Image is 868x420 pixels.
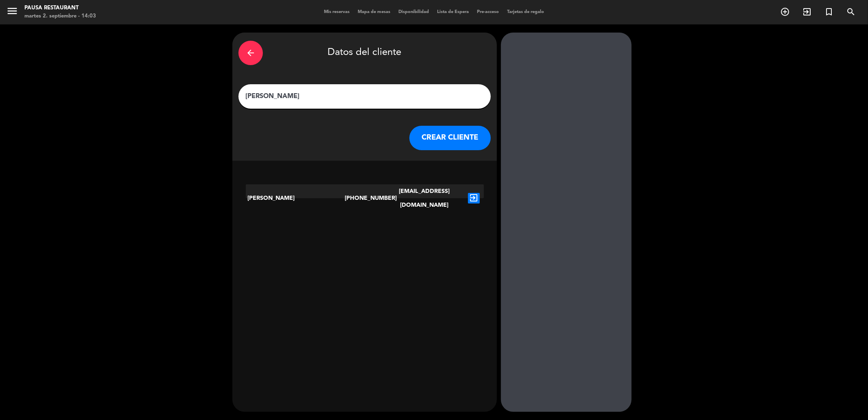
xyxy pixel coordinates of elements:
input: Escriba nombre, correo electrónico o número de teléfono... [245,91,485,102]
i: turned_in_not [824,7,834,17]
div: martes 2. septiembre - 14:03 [24,12,96,20]
span: Pre-acceso [473,10,503,14]
div: [PERSON_NAME] [246,184,345,212]
span: Mapa de mesas [354,10,394,14]
i: add_circle_outline [780,7,790,17]
div: [PHONE_NUMBER] [345,184,385,212]
div: [EMAIL_ADDRESS][DOMAIN_NAME] [385,184,464,212]
span: Tarjetas de regalo [503,10,548,14]
span: Lista de Espera [433,10,473,14]
i: arrow_back [246,48,256,58]
i: search [846,7,856,17]
button: CREAR CLIENTE [409,126,491,150]
div: Datos del cliente [238,39,491,67]
i: menu [6,5,18,17]
span: Disponibilidad [394,10,433,14]
div: Pausa Restaurant [24,4,96,12]
i: exit_to_app [802,7,812,17]
span: Mis reservas [320,10,354,14]
i: exit_to_app [468,193,480,203]
button: menu [6,5,18,20]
